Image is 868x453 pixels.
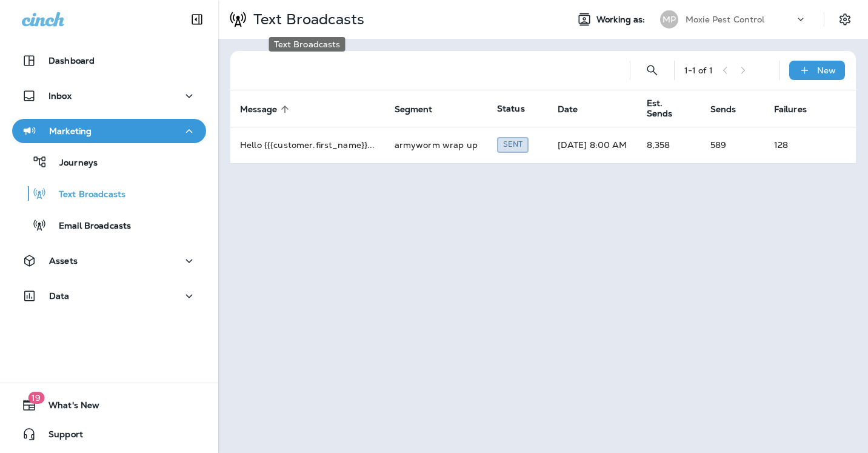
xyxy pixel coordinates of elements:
span: Failures [774,104,807,115]
span: Date [558,104,578,115]
button: Support [12,422,206,446]
p: Text Broadcasts [249,10,364,29]
div: MP [660,10,678,29]
div: 1 - 1 of 1 [684,65,713,75]
span: Message [240,104,277,115]
span: Working as: [596,15,648,25]
p: Assets [49,256,78,266]
span: Created by Jason Munk [497,138,529,149]
p: Marketing [49,126,92,136]
button: Inbox [12,84,206,108]
p: Journeys [47,158,98,169]
span: Segment [395,104,433,115]
td: Hello {{{customer.first_name}} ... [230,127,385,163]
button: Settings [834,8,856,30]
span: Status [497,103,525,114]
span: Est. Sends [647,98,696,119]
button: Dashboard [12,49,206,73]
button: Text Broadcasts [12,181,206,206]
button: Collapse Sidebar [180,7,214,32]
td: 128 [764,127,833,163]
span: Sends [710,104,752,115]
span: Est. Sends [647,98,680,119]
button: Assets [12,249,206,273]
button: 19What's New [12,393,206,417]
div: Sent [497,137,529,152]
p: Dashboard [48,56,95,65]
p: Moxie Pest Control [686,15,765,24]
td: 589 [701,127,764,163]
p: Text Broadcasts [47,189,125,201]
button: Marketing [12,119,206,143]
span: Failures [774,104,823,115]
button: Data [12,284,206,308]
span: Support [36,429,83,444]
span: 19 [28,392,44,404]
td: 8,358 [637,127,701,163]
span: Sends [710,104,736,115]
p: Email Broadcasts [47,221,131,232]
td: [DATE] 8:00 AM [548,127,637,163]
p: Inbox [48,91,72,101]
span: Date [558,104,594,115]
span: Segment [395,104,449,115]
span: Message [240,104,293,115]
button: Search Text Broadcasts [640,58,664,82]
div: Text Broadcasts [269,37,346,52]
span: What's New [36,400,99,415]
button: Email Broadcasts [12,212,206,238]
p: New [817,65,836,75]
td: armyworm wrap up [385,127,487,163]
button: Journeys [12,149,206,175]
p: Data [49,291,70,301]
